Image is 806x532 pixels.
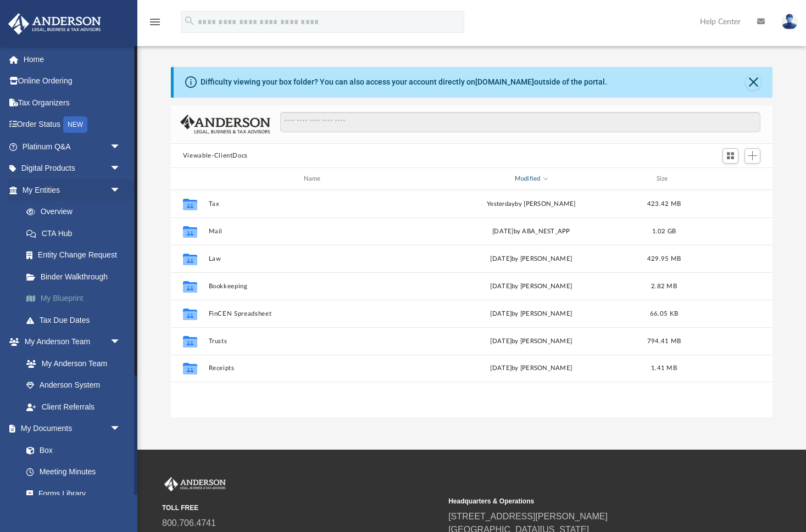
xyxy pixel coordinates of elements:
i: search [184,15,196,27]
a: CTA Hub [15,222,137,244]
button: FinCEN Spreadsheet [208,310,420,317]
a: [STREET_ADDRESS][PERSON_NAME] [448,512,608,521]
span: 794.41 MB [647,338,681,344]
a: Tax Organizers [8,92,137,114]
div: id [691,174,768,184]
a: menu [148,21,162,29]
i: menu [148,15,162,29]
span: 2.82 MB [651,283,677,289]
button: Switch to Grid View [722,148,739,164]
span: 429.95 MB [647,256,681,262]
small: Headquarters & Operations [448,496,727,506]
span: arrow_drop_down [110,158,132,180]
a: Online Ordering [8,70,137,92]
a: Anderson System [15,374,132,396]
span: arrow_drop_down [110,418,132,440]
img: User Pic [781,14,798,30]
span: arrow_drop_down [110,179,132,201]
img: Anderson Advisors Platinum Portal [162,477,228,491]
div: [DATE] by [PERSON_NAME] [425,309,637,319]
span: arrow_drop_down [110,331,132,354]
div: [DATE] by [PERSON_NAME] [425,337,637,346]
a: 800.706.4741 [162,518,216,528]
a: Forms Library [15,483,126,505]
a: Client Referrals [15,396,132,418]
a: Tax Due Dates [15,309,137,331]
a: Binder Walkthrough [15,266,137,288]
button: Tax [208,200,420,208]
button: Close [746,75,761,90]
a: My Entitiesarrow_drop_down [8,179,137,201]
a: Overview [15,201,137,223]
button: Receipts [208,365,420,372]
span: 423.42 MB [647,201,681,207]
a: [DOMAIN_NAME] [475,77,534,86]
a: Digital Productsarrow_drop_down [8,158,137,180]
a: Entity Change Request [15,244,137,266]
a: Box [15,439,126,461]
div: [DATE] by [PERSON_NAME] [425,363,637,373]
a: Meeting Minutes [15,461,132,483]
a: Platinum Q&Aarrow_drop_down [8,136,137,158]
a: My Anderson Team [15,352,126,374]
div: id [176,174,203,184]
div: Size [642,174,686,184]
div: grid [171,190,772,417]
button: Law [208,255,420,262]
a: Home [8,48,137,70]
button: Viewable-ClientDocs [183,151,248,161]
span: 1.02 GB [652,228,676,234]
span: arrow_drop_down [110,136,132,158]
span: 66.05 KB [650,311,678,317]
button: Mail [208,228,420,235]
div: Name [208,174,420,184]
div: [DATE] by ABA_NEST_APP [425,227,637,237]
div: [DATE] by [PERSON_NAME] [425,282,637,292]
a: My Blueprint [15,288,137,310]
a: Order StatusNEW [8,114,137,136]
div: Modified [425,174,637,184]
div: by [PERSON_NAME] [425,199,637,209]
span: yesterday [487,201,515,207]
a: My Anderson Teamarrow_drop_down [8,331,132,353]
div: Difficulty viewing your box folder? You can also access your account directly on outside of the p... [201,76,607,88]
div: NEW [63,116,87,133]
button: Add [744,148,761,164]
img: Anderson Advisors Platinum Portal [5,13,104,35]
div: [DATE] by [PERSON_NAME] [425,254,637,264]
button: Bookkeeping [208,283,420,290]
small: TOLL FREE [162,503,441,513]
button: Trusts [208,338,420,345]
span: 1.41 MB [651,365,677,371]
input: Search files and folders [280,112,761,133]
a: My Documentsarrow_drop_down [8,418,132,440]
